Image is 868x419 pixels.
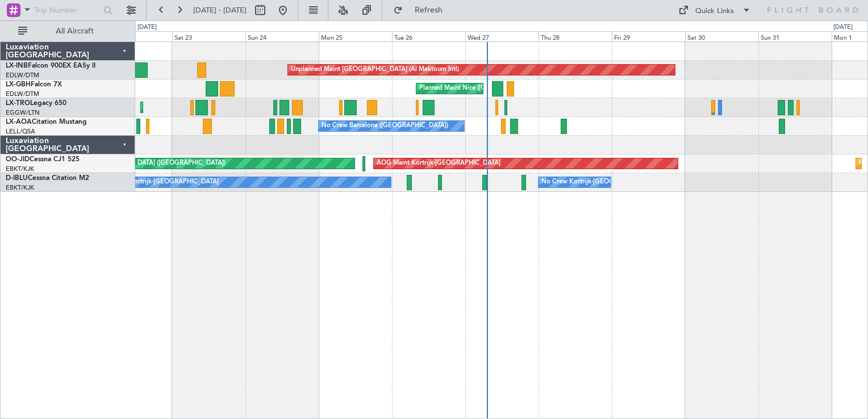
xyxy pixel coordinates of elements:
[685,31,758,41] div: Sat 30
[465,31,539,41] div: Wed 27
[291,61,459,78] div: Unplanned Maint [GEOGRAPHIC_DATA] (Al Maktoum Intl)
[833,23,853,32] div: [DATE]
[6,71,39,79] a: EDLW/DTM
[99,31,172,41] div: Fri 22
[12,22,123,40] button: All Aircraft
[193,5,247,15] span: [DATE] - [DATE]
[6,156,80,163] a: OO-JIDCessna CJ1 525
[6,156,30,163] span: OO-JID
[612,31,685,41] div: Fri 29
[758,31,832,41] div: Sun 31
[6,183,34,192] a: EBKT/KJK
[6,90,39,98] a: EDLW/DTM
[6,100,66,107] a: LX-TROLegacy 650
[6,127,35,136] a: LELL/QSA
[419,80,546,97] div: Planned Maint Nice ([GEOGRAPHIC_DATA])
[137,23,157,32] div: [DATE]
[392,31,465,41] div: Tue 26
[322,118,448,135] div: No Crew Barcelona ([GEOGRAPHIC_DATA])
[6,175,89,182] a: D-IBLUCessna Citation M2
[6,81,62,88] a: LX-GBHFalcon 7X
[541,174,658,191] div: No Crew Kortrijk-[GEOGRAPHIC_DATA]
[35,2,100,19] input: Trip Number
[539,31,612,41] div: Thu 28
[673,1,757,19] button: Quick Links
[377,155,500,172] div: AOG Maint Kortrijk-[GEOGRAPHIC_DATA]
[319,31,392,41] div: Mon 25
[6,62,95,69] a: LX-INBFalcon 900EX EASy II
[172,31,245,41] div: Sat 23
[6,175,28,182] span: D-IBLU
[388,1,456,19] button: Refresh
[102,174,219,191] div: No Crew Kortrijk-[GEOGRAPHIC_DATA]
[695,6,734,17] div: Quick Links
[6,100,30,107] span: LX-TRO
[405,6,453,14] span: Refresh
[6,119,87,125] a: LX-AOACitation Mustang
[6,165,34,173] a: EBKT/KJK
[6,62,28,69] span: LX-INB
[6,108,40,117] a: EGGW/LTN
[6,81,31,88] span: LX-GBH
[245,31,319,41] div: Sun 24
[47,155,226,172] div: Planned Maint [GEOGRAPHIC_DATA] ([GEOGRAPHIC_DATA])
[30,27,120,35] span: All Aircraft
[6,119,32,125] span: LX-AOA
